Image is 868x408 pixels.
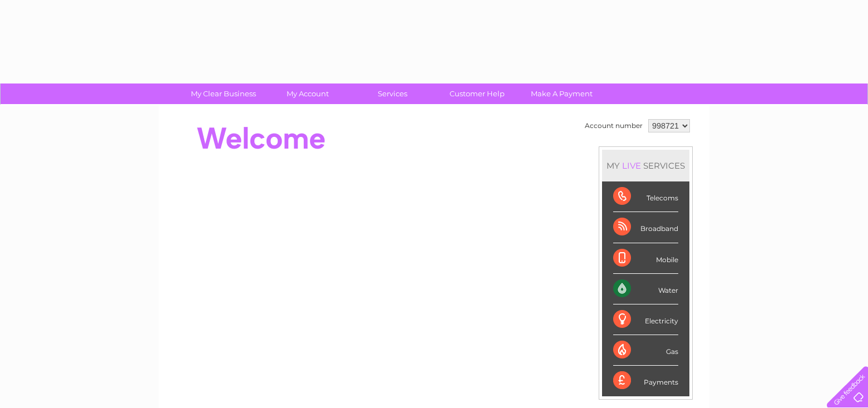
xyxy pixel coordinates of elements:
[613,304,678,335] div: Electricity
[262,83,354,104] a: My Account
[613,181,678,212] div: Telecoms
[347,83,438,104] a: Services
[177,83,269,104] a: My Clear Business
[620,160,643,171] div: LIVE
[613,212,678,243] div: Broadband
[582,116,645,135] td: Account number
[602,150,689,181] div: MY SERVICES
[613,366,678,396] div: Payments
[613,335,678,366] div: Gas
[516,83,608,104] a: Make A Payment
[431,83,523,104] a: Customer Help
[613,274,678,304] div: Water
[613,243,678,274] div: Mobile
